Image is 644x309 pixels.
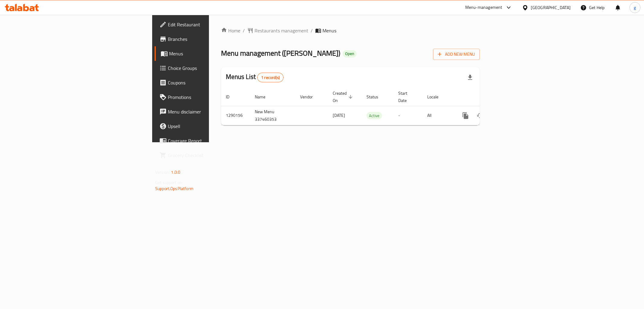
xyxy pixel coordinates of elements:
[155,148,260,163] a: Grocery Checklist
[221,46,340,60] span: Menu management ( [PERSON_NAME] )
[333,90,354,104] span: Created On
[343,50,357,58] div: Open
[453,88,521,106] th: Actions
[226,93,237,100] span: ID
[422,106,453,125] td: All
[458,108,473,123] button: more
[311,27,313,34] li: /
[168,94,255,101] span: Promotions
[168,79,255,86] span: Coupons
[168,21,255,28] span: Edit Restaurant
[255,27,308,34] span: Restaurants management
[473,108,487,123] button: Change Status
[155,168,170,176] span: Version:
[367,93,386,100] span: Status
[155,104,260,119] a: Menu disclaimer
[155,185,194,192] a: Support.OpsPlatform
[155,90,260,104] a: Promotions
[398,90,415,104] span: Start Date
[221,88,521,125] table: enhanced table
[433,49,480,60] button: Add New Menu
[155,133,260,148] a: Coverage Report
[221,27,480,34] nav: breadcrumb
[393,106,422,125] td: -
[257,73,284,82] div: Total records count
[168,123,255,130] span: Upsell
[155,17,260,32] a: Edit Restaurant
[531,4,571,11] div: [GEOGRAPHIC_DATA]
[300,93,321,100] span: Vendor
[155,75,260,90] a: Coupons
[155,61,260,75] a: Choice Groups
[634,4,636,11] span: g
[465,4,502,11] div: Menu-management
[343,51,357,56] span: Open
[438,51,475,58] span: Add New Menu
[367,112,382,119] span: Active
[171,168,180,176] span: 1.0.0
[322,27,336,34] span: Menus
[333,111,345,119] span: [DATE]
[463,70,477,85] div: Export file
[155,179,183,186] span: Get support on:
[168,137,255,144] span: Coverage Report
[169,50,255,57] span: Menus
[255,93,273,100] span: Name
[250,106,295,125] td: New Menu 337460353
[226,72,284,82] h2: Menus List
[168,108,255,115] span: Menu disclaimer
[155,46,260,61] a: Menus
[155,119,260,133] a: Upsell
[258,75,283,81] span: 1 record(s)
[247,27,308,34] a: Restaurants management
[168,35,255,43] span: Branches
[155,32,260,46] a: Branches
[427,93,446,100] span: Locale
[168,64,255,72] span: Choice Groups
[168,152,255,159] span: Grocery Checklist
